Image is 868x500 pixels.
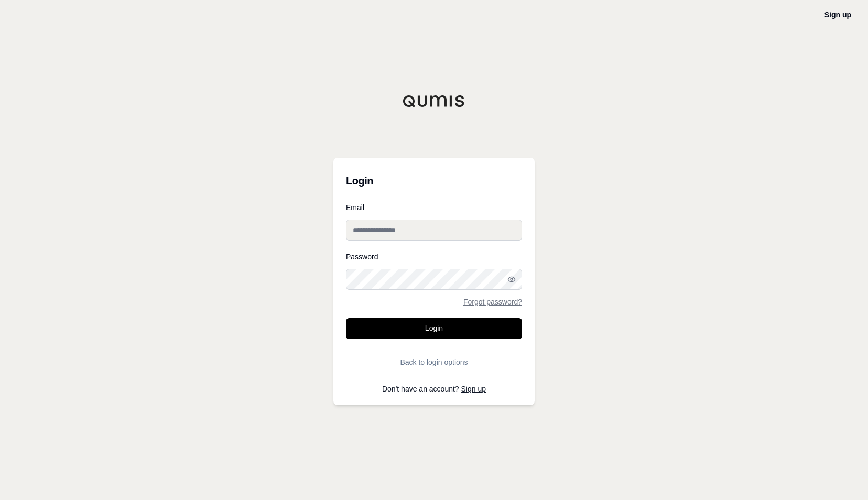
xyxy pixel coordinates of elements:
[346,204,522,211] label: Email
[346,170,522,191] h3: Login
[346,385,522,393] p: Don't have an account?
[346,253,522,260] label: Password
[346,352,522,373] button: Back to login options
[463,298,522,306] a: Forgot password?
[403,95,465,107] img: Qumis
[824,10,851,19] a: Sign up
[346,318,522,339] button: Login
[461,385,486,393] a: Sign up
